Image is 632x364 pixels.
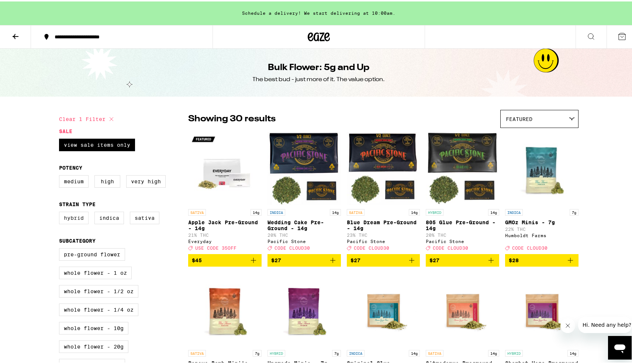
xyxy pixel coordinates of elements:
[59,247,125,259] label: Pre-ground Flower
[347,208,365,214] p: SATIVA
[505,232,579,236] div: Humboldt Farms
[267,130,341,204] img: Pacific Stone - Wedding Cake Pre-Ground - 14g
[59,210,89,223] label: Hybrid
[347,271,420,345] img: Humboldt Farms - Original Glue Preground - 14g
[505,130,579,253] a: Open page for GMOz Minis - 7g from Humboldt Farms
[268,60,370,73] h1: Bulk Flower: 5g and Up
[267,271,341,345] img: Humboldt Farms - Upgrade Minis - 7g
[426,253,499,265] button: Add to bag
[426,218,499,230] p: 805 Glue Pre-Ground - 14g
[426,208,443,214] p: HYBRID
[488,349,499,355] p: 14g
[188,253,262,265] button: Add to bag
[426,130,499,253] a: Open page for 805 Glue Pre-Ground - 14g from Pacific Stone
[253,349,262,355] p: 7g
[354,244,389,249] span: CODE CLOUD30
[567,349,579,355] p: 14g
[188,349,206,355] p: SATIVA
[505,349,523,355] p: HYBRID
[512,244,548,249] span: CODE CLOUD30
[509,256,519,262] span: $28
[188,111,276,124] p: Showing 30 results
[251,208,262,214] p: 14g
[409,208,420,214] p: 14g
[267,253,341,265] button: Add to bag
[94,210,124,223] label: Indica
[347,130,420,253] a: Open page for Blue Dream Pre-Ground - 14g from Pacific Stone
[59,200,96,206] legend: Strain Type
[188,218,262,230] p: Apple Jack Pre-Ground - 14g
[347,349,365,355] p: INDICA
[271,256,281,262] span: $27
[188,271,262,345] img: Humboldt Farms - Papaya Bomb Mini's - 7g
[267,208,285,214] p: INDICA
[94,174,120,186] label: High
[59,265,132,278] label: Whole Flower - 1 oz
[253,74,385,82] div: The best bud - just more of it. The value option.
[409,349,420,355] p: 14g
[330,208,341,214] p: 14g
[59,163,82,169] legend: Potency
[59,127,72,133] legend: Sale
[267,218,341,230] p: Wedding Cake Pre-Ground - 14g
[433,244,468,249] span: CODE CLOUD30
[59,108,116,127] button: Clear 1 filter
[347,238,420,242] div: Pacific Stone
[429,256,439,262] span: $27
[59,339,128,351] label: Whole Flower - 20g
[188,231,262,236] p: 21% THC
[578,315,632,332] iframe: Message from company
[188,130,262,204] img: Everyday - Apple Jack Pre-Ground - 14g
[130,210,159,223] label: Sativa
[608,334,632,358] iframe: Button to launch messaging window
[570,208,579,214] p: 7g
[505,130,579,204] img: Humboldt Farms - GMOz Minis - 7g
[426,231,499,236] p: 20% THC
[188,208,206,214] p: SATIVA
[560,317,575,332] iframe: Close message
[59,174,89,186] label: Medium
[347,231,420,236] p: 23% THC
[267,238,341,242] div: Pacific Stone
[59,302,138,315] label: Whole Flower - 1/4 oz
[274,244,310,249] span: CODE CLOUD30
[267,130,341,253] a: Open page for Wedding Cake Pre-Ground - 14g from Pacific Stone
[59,320,128,333] label: Whole Flower - 10g
[505,253,579,265] button: Add to bag
[267,231,341,236] p: 20% THC
[188,238,262,242] div: Everyday
[267,349,285,355] p: HYBRID
[59,236,96,242] legend: Subcategory
[332,349,341,355] p: 7g
[506,115,532,121] span: Featured
[350,256,360,262] span: $27
[488,208,499,214] p: 14g
[195,244,236,249] span: USE CODE 35OFF
[426,349,443,355] p: SATIVA
[426,130,499,204] img: Pacific Stone - 805 Glue Pre-Ground - 14g
[126,174,166,186] label: Very High
[188,130,262,253] a: Open page for Apple Jack Pre-Ground - 14g from Everyday
[59,284,138,296] label: Whole Flower - 1/2 oz
[505,225,579,230] p: 22% THC
[426,271,499,345] img: Humboldt Farms - Citradamus Preground - 14g
[59,137,135,150] label: View Sale Items Only
[505,218,579,224] p: GMOz Minis - 7g
[192,256,202,262] span: $45
[347,218,420,230] p: Blue Dream Pre-Ground - 14g
[347,253,420,265] button: Add to bag
[347,130,420,204] img: Pacific Stone - Blue Dream Pre-Ground - 14g
[426,238,499,242] div: Pacific Stone
[505,208,523,214] p: INDICA
[505,271,579,345] img: Humboldt Farms - Sherbet Haze Preground - 14g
